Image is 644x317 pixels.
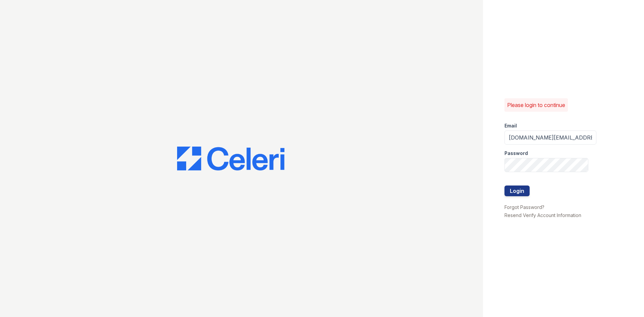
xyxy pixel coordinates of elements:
label: Email [504,122,517,129]
button: Login [504,186,530,196]
img: CE_Logo_Blue-a8612792a0a2168367f1c8372b55b34899dd931a85d93a1a3d3e32e68fde9ad4.png [177,147,284,171]
label: Password [504,150,528,157]
p: Please login to continue [507,101,565,109]
a: Forgot Password? [504,204,544,210]
a: Resend Verify Account Information [504,212,581,218]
